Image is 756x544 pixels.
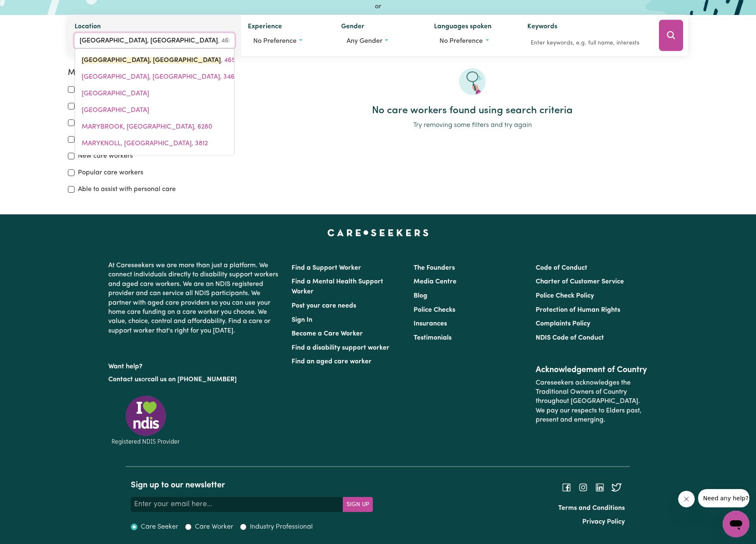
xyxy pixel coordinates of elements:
[75,119,234,135] a: MARYBROOK, Western Australia, 6280
[195,522,233,532] label: Care Worker
[292,303,356,309] a: Post your care needs
[292,330,363,337] a: Become a Care Worker
[595,484,605,491] a: Follow Careseekers on LinkedIn
[341,22,364,33] label: Gender
[82,90,149,97] span: [GEOGRAPHIC_DATA]
[75,48,235,156] div: menu-options
[659,20,683,51] button: Search
[108,394,183,446] img: Registered NDIS provider
[536,365,648,375] h2: Acknowledgement of Country
[75,135,234,152] a: MARYKNOLL, Victoria, 3812
[578,484,588,491] a: Follow Careseekers on Instagram
[248,22,282,33] label: Experience
[82,74,238,80] span: [GEOGRAPHIC_DATA], [GEOGRAPHIC_DATA], 3465
[561,484,571,491] a: Follow Careseekers on Facebook
[250,522,313,532] label: Industry Professional
[78,168,143,178] label: Popular care workers
[82,107,149,114] span: [GEOGRAPHIC_DATA]
[108,359,282,371] p: Want help?
[108,376,141,383] a: Contact us
[292,358,372,365] a: Find an aged care worker
[108,258,282,339] p: At Careseekers we are more than just a platform. We connect individuals directly to disability su...
[414,335,452,341] a: Testimonials
[131,480,373,490] h2: Sign up to our newsletter
[439,38,483,45] span: No preference
[131,497,343,512] input: Enter your email here...
[347,38,382,45] span: Any gender
[327,229,429,236] a: Careseekers home page
[75,22,101,33] label: Location
[414,278,457,285] a: Media Centre
[527,22,557,33] label: Keywords
[536,335,604,341] a: NDIS Code of Conduct
[582,519,625,525] a: Privacy Policy
[536,265,587,271] a: Code of Conduct
[414,293,427,299] a: Blog
[75,52,234,69] a: MARYBOROUGH, Queensland, 4650
[292,278,383,295] a: Find a Mental Health Support Worker
[343,497,373,512] button: Subscribe
[698,489,749,507] iframe: Message from company
[678,491,695,507] iframe: Close message
[68,2,688,12] div: or
[536,375,648,428] p: Careseekers acknowledges the Traditional Owners of Country throughout [GEOGRAPHIC_DATA]. We pay o...
[536,293,594,299] a: Police Check Policy
[558,505,625,512] a: Terms and Conditions
[78,184,176,194] label: Able to assist with personal care
[253,38,297,45] span: No preference
[536,320,590,327] a: Complaints Policy
[257,105,688,117] h2: No care workers found using search criteria
[611,484,621,491] a: Follow Careseekers on Twitter
[434,33,514,49] button: Worker language preferences
[292,317,312,323] a: Sign In
[414,307,455,313] a: Police Checks
[414,320,447,327] a: Insurances
[75,102,234,119] a: MARYBOROUGH WEST, Queensland, 4650
[82,57,240,64] span: , 4650
[257,120,688,130] p: Try removing some filters and try again
[248,33,328,49] button: Worker experience options
[147,376,237,383] a: call us on [PHONE_NUMBER]
[527,37,647,50] input: Enter keywords, e.g. full name, interests
[82,124,212,130] span: MARYBROOK, [GEOGRAPHIC_DATA], 6280
[78,151,133,161] label: New care workers
[141,522,178,532] label: Care Seeker
[536,278,624,285] a: Charter of Customer Service
[75,69,234,85] a: MARYBOROUGH, Victoria, 3465
[82,140,208,147] span: MARYKNOLL, [GEOGRAPHIC_DATA], 3812
[75,33,235,48] input: Enter a suburb
[292,345,389,351] a: Find a disability support worker
[434,22,492,33] label: Languages spoken
[536,307,620,313] a: Protection of Human Rights
[414,265,455,271] a: The Founders
[68,68,247,78] h2: More filters:
[75,85,234,102] a: MARYBOROUGH DC, Queensland, 4650
[341,33,421,49] button: Worker gender preference
[82,57,221,64] mark: [GEOGRAPHIC_DATA], [GEOGRAPHIC_DATA]
[108,372,282,388] p: or
[723,511,749,537] iframe: Button to launch messaging window
[292,265,361,271] a: Find a Support Worker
